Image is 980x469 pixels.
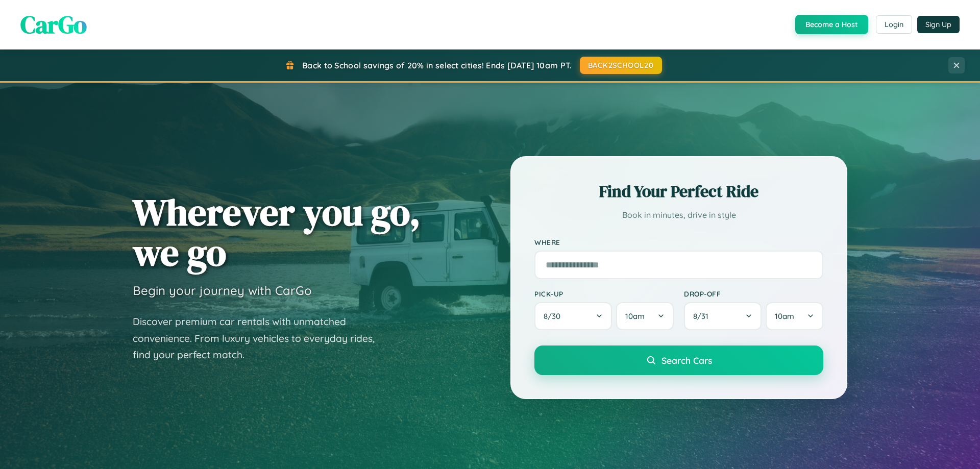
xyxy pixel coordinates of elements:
button: Sign Up [917,16,960,33]
p: Discover premium car rentals with unmatched convenience. From luxury vehicles to everyday rides, ... [133,313,388,363]
p: Book in minutes, drive in style [534,208,823,223]
h1: Wherever you go, we go [133,192,421,273]
span: 10am [625,311,645,321]
h3: Begin your journey with CarGo [133,283,312,298]
button: 10am [616,302,674,330]
button: BACK2SCHOOL20 [580,57,662,74]
label: Where [534,238,823,246]
label: Drop-off [684,289,823,298]
button: Search Cars [534,345,823,375]
span: CarGo [20,8,87,41]
label: Pick-up [534,289,674,298]
span: Back to School savings of 20% in select cities! Ends [DATE] 10am PT. [302,60,572,70]
button: Login [876,15,912,34]
span: 8 / 30 [544,311,566,321]
button: 8/30 [534,302,612,330]
span: 8 / 31 [693,311,714,321]
button: 10am [766,302,823,330]
button: 8/31 [684,302,762,330]
span: Search Cars [661,355,712,366]
h2: Find Your Perfect Ride [534,180,823,203]
button: Become a Host [795,15,868,34]
span: 10am [775,311,794,321]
